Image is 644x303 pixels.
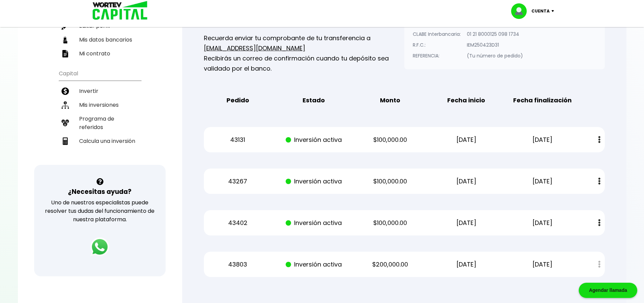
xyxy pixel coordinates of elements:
[380,95,400,105] b: Monto
[90,237,109,256] img: logos_whatsapp-icon.242b2217.svg
[434,135,498,145] p: [DATE]
[68,187,132,197] h3: ¿Necesitas ayuda?
[59,33,141,47] a: Mis datos bancarios
[62,50,69,57] img: contrato-icon.f2db500c.svg
[513,95,572,105] b: Fecha finalización
[62,119,69,127] img: recomiendanos-icon.9b8e9327.svg
[531,6,550,16] p: Cuenta
[206,218,270,228] p: 43402
[358,259,422,270] p: $200,000.00
[62,36,69,44] img: datos-icon.10cf9172.svg
[59,134,141,148] a: Calcula una inversión
[204,44,305,52] a: [EMAIL_ADDRESS][DOMAIN_NAME]
[303,95,325,105] b: Estado
[510,176,575,186] p: [DATE]
[434,218,498,228] p: [DATE]
[59,47,141,60] a: Mi contrato
[413,40,461,50] p: R.F.C.:
[282,259,346,270] p: Inversión activa
[282,176,346,186] p: Inversión activa
[59,1,141,60] ul: Perfil
[447,95,485,105] b: Fecha inicio
[413,29,461,39] p: CLABE Interbancaria:
[358,135,422,145] p: $100,000.00
[358,176,422,186] p: $100,000.00
[59,66,141,165] ul: Capital
[510,259,575,270] p: [DATE]
[282,218,346,228] p: Inversión activa
[510,218,575,228] p: [DATE]
[226,95,249,105] b: Pedido
[62,137,69,145] img: calculadora-icon.17d418c4.svg
[510,135,575,145] p: [DATE]
[413,51,461,61] p: REFERENCIA:
[62,101,69,109] img: inversiones-icon.6695dc30.svg
[204,33,404,74] p: Recuerda enviar tu comprobante de tu transferencia a Recibirás un correo de confirmación cuando t...
[59,84,141,98] a: Invertir
[579,283,637,298] div: Agendar llamada
[59,98,141,112] a: Mis inversiones
[282,135,346,145] p: Inversión activa
[467,40,523,50] p: IEM250423D31
[206,176,270,186] p: 43267
[434,176,498,186] p: [DATE]
[511,3,531,19] img: profile-image
[467,29,523,39] p: 01 21 8000125 098 1734
[62,87,69,95] img: invertir-icon.b3b967d7.svg
[358,218,422,228] p: $100,000.00
[59,112,141,134] a: Programa de referidos
[206,259,270,270] p: 43803
[43,198,157,224] p: Uno de nuestros especialistas puede resolver tus dudas del funcionamiento de nuestra plataforma.
[206,135,270,145] p: 43131
[434,259,498,270] p: [DATE]
[467,51,523,61] p: (Tu número de pedido)
[550,10,559,12] img: icon-down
